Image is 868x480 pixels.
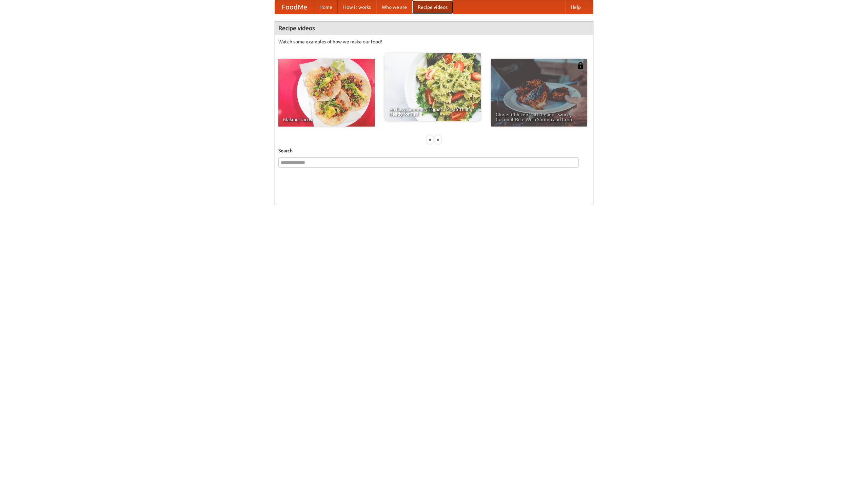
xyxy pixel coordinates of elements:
span: An Easy, Summery Tomato Pasta That's Ready for Fall [389,107,476,116]
a: Recipe videos [412,0,453,14]
img: 483408.png [577,62,584,69]
a: Who we are [376,0,412,14]
a: Home [314,0,338,14]
div: « [427,135,433,144]
a: Help [565,0,586,14]
a: How it works [338,0,376,14]
div: » [435,135,441,144]
p: Watch some examples of how we make our food! [278,38,590,45]
span: Making Tacos [283,117,370,122]
a: An Easy, Summery Tomato Pasta That's Ready for Fall [384,53,481,121]
a: FoodMe [275,0,314,14]
h4: Recipe videos [275,21,593,35]
a: Making Tacos [278,59,375,127]
h5: Search [278,147,590,154]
